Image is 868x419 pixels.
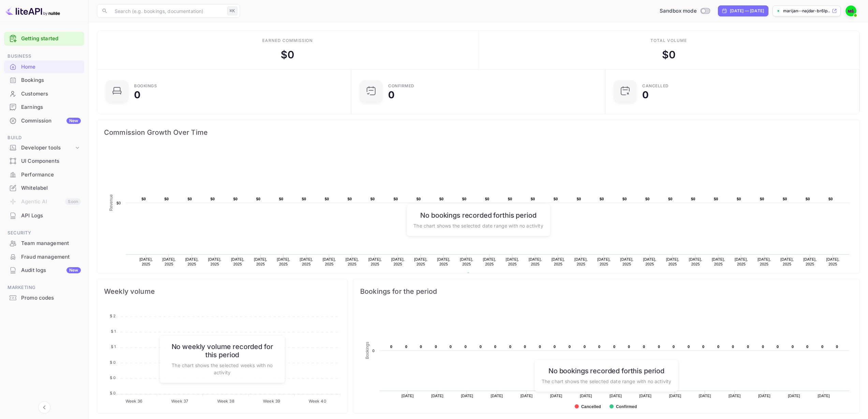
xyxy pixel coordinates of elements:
[737,197,741,201] text: $0
[4,291,84,304] a: Promo codes
[21,76,81,84] div: Bookings
[104,127,853,138] span: Commission Growth Over Time
[300,257,313,266] text: [DATE], 2025
[4,114,84,127] a: CommissionNew
[598,345,600,349] text: 0
[323,257,336,266] text: [DATE], 2025
[783,8,830,14] p: marijan--najdar-br6lp....
[616,404,637,409] text: Confirmed
[4,250,84,264] div: Fraud management
[658,345,660,349] text: 0
[345,257,359,266] text: [DATE], 2025
[485,197,489,201] text: $0
[643,257,657,266] text: [DATE], 2025
[302,197,306,201] text: $0
[480,345,482,349] text: 0
[4,87,84,100] a: Customers
[370,197,375,201] text: $0
[642,84,669,88] div: CANCELLED
[657,7,712,15] div: Switch to Production mode
[732,345,734,349] text: 0
[162,257,176,266] text: [DATE], 2025
[4,74,84,86] a: Bookings
[368,257,382,266] text: [DATE], 2025
[4,229,84,237] span: Security
[465,345,467,349] text: 0
[461,394,473,398] text: [DATE]
[4,155,84,168] div: UI Components
[803,257,816,266] text: [DATE], 2025
[111,329,116,334] tspan: $ 1
[435,345,437,349] text: 0
[281,47,294,62] div: $ 0
[613,345,615,349] text: 0
[21,294,81,302] div: Promo codes
[550,394,562,398] text: [DATE]
[4,264,84,276] a: Audit logsNew
[279,197,283,201] text: $0
[4,168,84,181] a: Performance
[21,184,81,192] div: Whitelabel
[845,5,856,16] img: Marijan Šnajdar
[233,197,238,201] text: $0
[758,394,770,398] text: [DATE]
[473,273,490,277] text: Revenue
[531,197,535,201] text: $0
[780,257,794,266] text: [DATE], 2025
[110,375,116,380] tspan: $ 0
[126,399,143,404] tspan: Week 36
[21,35,81,43] a: Getting started
[21,240,81,247] div: Team management
[628,345,630,349] text: 0
[142,197,146,201] text: $0
[620,257,633,266] text: [DATE], 2025
[4,101,84,113] a: Earnings
[491,394,503,398] text: [DATE]
[325,197,329,201] text: $0
[639,394,652,398] text: [DATE]
[413,222,543,229] p: The chart shows the selected date range with no activity
[4,264,84,277] div: Audit logsNew
[21,103,81,111] div: Earnings
[431,394,443,398] text: [DATE]
[116,201,121,205] text: $0
[4,114,84,128] div: CommissionNew
[4,284,84,291] span: Marketing
[405,345,407,349] text: 0
[688,345,690,349] text: 0
[760,197,764,201] text: $0
[757,257,771,266] text: [DATE], 2025
[67,118,81,124] div: New
[109,194,114,211] text: Revenue
[171,399,188,404] tspan: Week 37
[365,342,370,359] text: Bookings
[460,257,473,266] text: [DATE], 2025
[391,257,404,266] text: [DATE], 2025
[483,257,496,266] text: [DATE], 2025
[4,142,84,154] div: Developer tools
[185,257,198,266] text: [DATE], 2025
[4,155,84,167] a: UI Components
[777,345,779,349] text: 0
[645,197,650,201] text: $0
[217,399,234,404] tspan: Week 38
[21,212,81,220] div: API Logs
[134,84,157,88] div: Bookings
[792,345,794,349] text: 0
[699,394,711,398] text: [DATE]
[506,257,519,266] text: [DATE], 2025
[394,197,398,201] text: $0
[4,291,84,305] div: Promo codes
[4,60,84,73] a: Home
[4,74,84,87] div: Bookings
[4,209,84,222] a: API Logs
[508,197,512,201] text: $0
[439,197,444,201] text: $0
[188,197,192,201] text: $0
[388,90,395,100] div: 0
[494,345,496,349] text: 0
[762,345,764,349] text: 0
[4,237,84,249] a: Team management
[554,345,556,349] text: 0
[836,345,838,349] text: 0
